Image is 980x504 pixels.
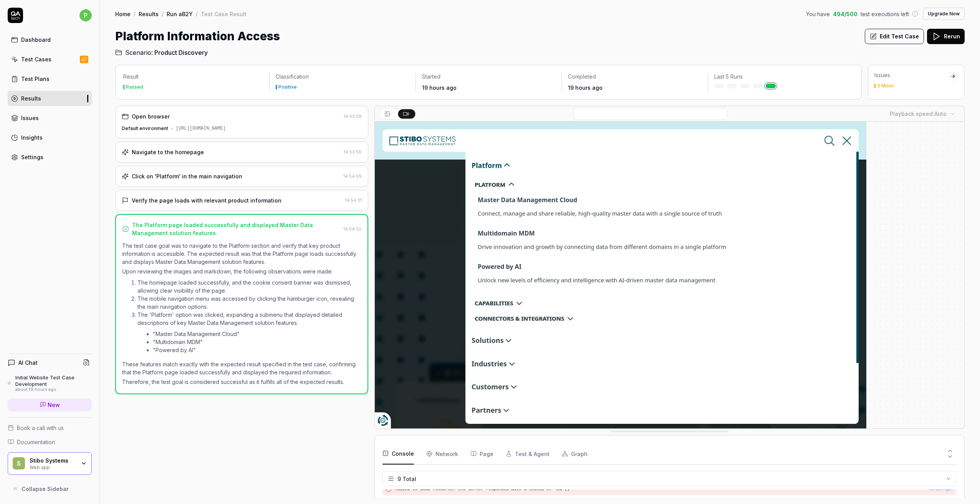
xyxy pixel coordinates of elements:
div: about 19 hours ago [15,387,92,392]
button: Test & Agent [506,443,550,464]
button: Console [382,443,414,464]
div: Test Case Result [201,10,247,18]
li: "Powered by AI" [153,346,361,354]
li: The homepage loaded successfully, and the cookie consent banner was dismissed, allowing clear vis... [137,278,361,295]
div: Positive [278,85,297,89]
div: Open browser [132,112,170,120]
div: Stibo Systems [30,457,76,464]
span: Product Discovery [154,48,208,57]
li: The mobile navigation menu was accessed by clicking the hamburger icon, revealing the main naviga... [137,295,361,311]
a: Run aB2Y [167,10,193,18]
div: Passed [126,85,143,89]
a: Insights [8,130,92,145]
span: You have [806,10,830,18]
div: Click on 'Platform' in the main navigation [132,172,242,180]
button: Network [426,443,458,464]
a: New [8,399,92,411]
button: Rerun [927,29,965,44]
button: SStibo SystemsWeb app [8,452,92,475]
li: "Master Data Management Cloud" [153,330,361,338]
div: Initial Website Test Case Development [15,374,92,387]
div: / [196,10,198,18]
span: Documentation [17,438,55,446]
span: Scenario: [124,48,153,57]
p: Started [422,73,555,81]
button: Edit Test Case [865,29,924,44]
button: Graph [562,443,588,464]
a: Home [115,10,131,18]
time: 14:53:50 [344,149,362,155]
div: Web app [30,464,76,470]
a: Dashboard [8,32,92,47]
p: The test case goal was to navigate to the Platform section and verify that key product informatio... [122,242,361,266]
a: Initial Website Test Case Developmentabout 19 hours ago [8,374,92,392]
div: Issues [21,114,39,122]
button: p [79,8,92,23]
div: Insights [21,133,43,142]
div: Dashboard [21,36,51,44]
span: Collapse Sidebar [22,485,69,493]
p: Therefore, the test goal is considered successful as it fulfills all of the expected results. [122,378,361,386]
h4: AI Chat [18,359,38,367]
div: Navigate to the homepage [132,148,204,156]
div: Default environment [122,125,168,132]
div: Test Cases [21,55,51,63]
div: / [134,10,136,18]
p: Result [123,73,263,81]
p: Completed [568,73,701,81]
button: Upgrade Now [923,8,965,20]
button: Collapse Sidebar [8,481,92,496]
span: p [79,9,92,21]
span: 494 / 500 [833,10,857,18]
span: S [13,457,25,469]
time: 14:54:31 [345,198,362,203]
p: Upon reviewing the images and markdown, the following observations were made: [122,267,361,275]
a: Test Plans [8,71,92,86]
div: Test Plans [21,75,50,83]
a: Results [139,10,159,18]
time: 19 hours ago [568,84,603,91]
span: New [48,401,60,409]
p: These features match exactly with the expected result specified in the test case, confirming that... [122,360,361,376]
span: Book a call with us [17,424,64,432]
a: Issues [8,110,92,125]
li: The 'Platform' option was clicked, expanding a submenu that displayed detailed descriptions of ke... [137,311,361,356]
div: Verify the page loads with relevant product information [132,196,281,204]
div: Playback speed: [890,110,947,118]
div: Issues [874,71,948,79]
a: Results [8,91,92,106]
a: Documentation [8,438,92,446]
a: Settings [8,150,92,165]
a: Scenario:Product Discovery [115,48,208,57]
span: test executions left [861,10,909,18]
button: Page [470,443,493,464]
div: 3 Minor [877,84,894,88]
p: Last 5 Runs [714,73,848,81]
time: 19 hours ago [422,84,457,91]
div: Settings [21,153,43,161]
a: Book a call with us [8,424,92,432]
time: 14:54:05 [343,173,362,179]
div: Results [21,94,41,102]
time: 14:53:39 [344,114,362,119]
div: The Platform page loaded successfully and displayed Master Data Management solution features. [132,221,340,237]
time: 14:54:32 [343,226,361,232]
div: / [162,10,164,18]
div: [URL][DOMAIN_NAME] [176,125,226,132]
p: Classification [276,73,409,81]
h1: Platform Information Access [115,28,280,45]
li: "Multidomain MDM" [153,338,361,346]
a: Test Cases [8,52,92,67]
